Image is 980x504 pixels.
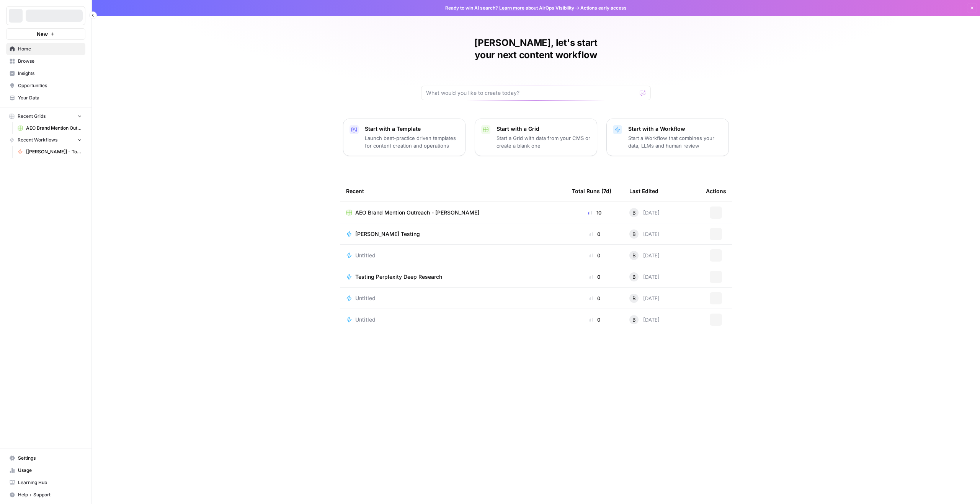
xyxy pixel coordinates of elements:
[6,489,85,501] button: Help + Support
[475,119,597,156] button: Start with a GridStart a Grid with data from your CMS or create a blank one
[497,134,591,150] p: Start a Grid with data from your CMS or create a blank one
[629,272,660,281] div: [DATE]
[628,125,722,133] p: Start with a Workflow
[355,273,442,281] span: Testing Perplexity Deep Research
[628,134,722,150] p: Start a Workflow that combines your data, LLMs and human review
[629,315,660,324] div: [DATE]
[346,230,560,238] a: [PERSON_NAME] Testing
[497,125,591,133] p: Start with a Grid
[629,208,660,217] div: [DATE]
[572,316,617,324] div: 0
[6,28,85,40] button: New
[346,294,560,302] a: Untitled
[18,70,82,77] span: Insights
[346,209,560,216] a: AEO Brand Mention Outreach - [PERSON_NAME]
[572,180,611,202] div: Total Runs (7d)
[355,294,376,302] span: Untitled
[346,273,560,281] a: Testing Perplexity Deep Research
[365,125,459,133] p: Start with a Template
[499,5,524,11] a: Learn more
[14,146,85,158] a: [[PERSON_NAME]] - Tools & Features Pages Refreshe - [MAIN WORKFLOW]
[355,252,376,259] span: Untitled
[6,67,85,80] a: Insights
[346,252,560,259] a: Untitled
[632,316,636,324] span: B
[18,113,46,120] span: Recent Grids
[37,30,48,38] span: New
[6,43,85,55] a: Home
[18,467,82,474] span: Usage
[629,294,660,303] div: [DATE]
[26,125,82,132] span: AEO Brand Mention Outreach - [PERSON_NAME]
[343,119,465,156] button: Start with a TemplateLaunch best-practice driven templates for content creation and operations
[355,316,376,324] span: Untitled
[18,455,82,462] span: Settings
[355,209,479,216] span: AEO Brand Mention Outreach - [PERSON_NAME]
[18,94,82,101] span: Your Data
[606,119,729,156] button: Start with a WorkflowStart a Workflow that combines your data, LLMs and human review
[632,273,636,281] span: B
[426,89,637,97] input: What would you like to create today?
[572,230,617,238] div: 0
[6,134,85,146] button: Recent Workflows
[572,209,617,216] div: 10
[18,137,57,143] span: Recent Workflows
[6,476,85,489] a: Learning Hub
[632,209,636,216] span: B
[572,294,617,302] div: 0
[6,452,85,464] a: Settings
[629,229,660,239] div: [DATE]
[629,251,660,260] div: [DATE]
[580,5,627,11] span: Actions early access
[18,46,82,52] span: Home
[706,180,726,202] div: Actions
[18,479,82,486] span: Learning Hub
[632,252,636,259] span: B
[632,230,636,238] span: B
[346,316,560,324] a: Untitled
[6,55,85,67] a: Browse
[572,273,617,281] div: 0
[632,294,636,302] span: B
[355,230,420,238] span: [PERSON_NAME] Testing
[14,122,85,134] a: AEO Brand Mention Outreach - [PERSON_NAME]
[6,464,85,476] a: Usage
[18,58,82,65] span: Browse
[572,252,617,259] div: 0
[6,111,85,122] button: Recent Grids
[445,5,574,11] span: Ready to win AI search? about AirOps Visibility
[629,180,658,202] div: Last Edited
[365,134,459,150] p: Launch best-practice driven templates for content creation and operations
[6,80,85,92] a: Opportunities
[421,37,651,61] h1: [PERSON_NAME], let's start your next content workflow
[26,148,82,155] span: [[PERSON_NAME]] - Tools & Features Pages Refreshe - [MAIN WORKFLOW]
[18,491,82,498] span: Help + Support
[346,180,560,202] div: Recent
[18,82,82,89] span: Opportunities
[6,92,85,104] a: Your Data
